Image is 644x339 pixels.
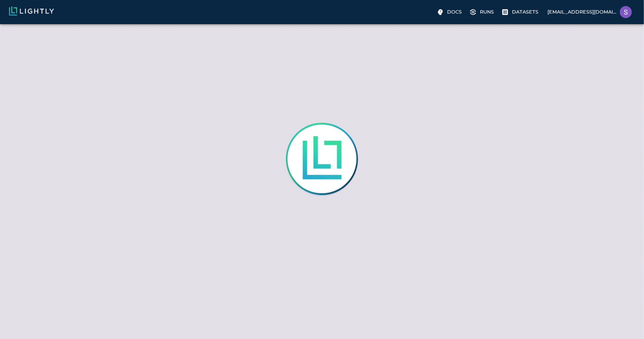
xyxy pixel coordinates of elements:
[512,8,538,15] p: Datasets
[547,8,617,15] p: [EMAIL_ADDRESS][DOMAIN_NAME]
[620,6,632,18] img: Saengki Park
[435,6,465,18] label: Docs
[9,6,54,15] img: Lightly
[480,8,494,15] p: Runs
[447,8,462,15] p: Docs
[544,4,635,20] label: [EMAIL_ADDRESS][DOMAIN_NAME]Saengki Park
[500,6,541,18] label: Datasets
[296,133,348,185] img: Lightly is loading
[468,6,497,18] label: Runs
